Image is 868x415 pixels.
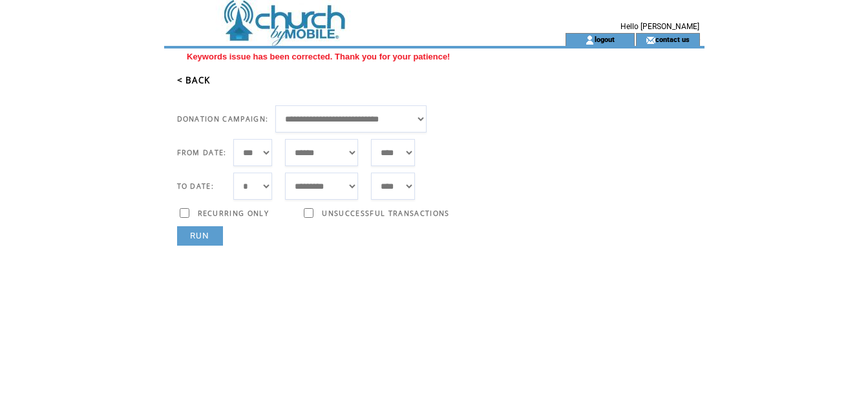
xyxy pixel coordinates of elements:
a: < BACK [177,74,211,86]
span: RECURRING ONLY [198,209,270,218]
img: contact_us_icon.gif [646,35,655,45]
a: contact us [655,35,690,43]
a: RUN [177,226,223,246]
span: Hello [PERSON_NAME] [620,22,699,31]
marquee: Keywords issue has been corrected. Thank you for your patience! [164,52,704,61]
img: account_icon.gif [585,35,595,45]
span: DONATION CAMPAIGN: [177,114,269,123]
a: logout [595,35,615,43]
span: UNSUCCESSFUL TRANSACTIONS [322,209,449,218]
span: TO DATE: [177,182,215,191]
span: FROM DATE: [177,148,227,157]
